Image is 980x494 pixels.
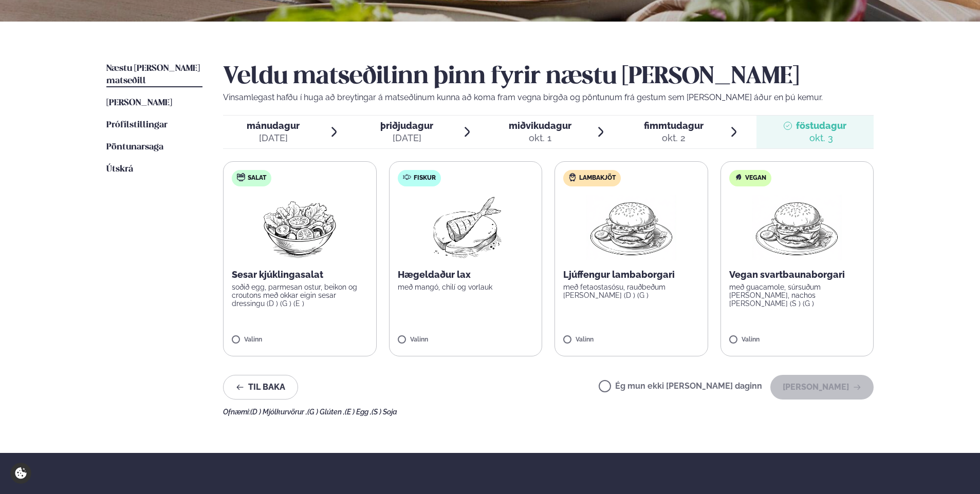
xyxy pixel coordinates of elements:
span: (G ) Glúten , [307,408,345,416]
img: Hamburger.png [586,195,677,260]
p: með guacamole, súrsuðum [PERSON_NAME], nachos [PERSON_NAME] (S ) (G ) [729,283,865,308]
p: Vinsamlegast hafðu í huga að breytingar á matseðlinum kunna að koma fram vegna birgða og pöntunum... [223,91,874,104]
span: þriðjudagur [380,120,433,131]
img: fish.svg [403,173,411,181]
div: okt. 3 [796,132,846,144]
span: (D ) Mjólkurvörur , [250,408,307,416]
p: með fetaostasósu, rauðbeðum [PERSON_NAME] (D ) (G ) [563,283,699,299]
p: Sesar kjúklingasalat [232,269,368,281]
a: Næstu [PERSON_NAME] matseðill [106,63,202,87]
span: fimmtudagur [644,120,704,131]
img: Fish.png [420,195,511,260]
span: [PERSON_NAME] [106,99,172,107]
p: Ljúffengur lambaborgari [563,269,699,281]
a: [PERSON_NAME] [106,97,172,109]
div: Ofnæmi: [223,408,874,416]
img: Salad.png [254,195,345,260]
span: (S ) Soja [372,408,397,416]
span: mánudagur [247,120,300,131]
h2: Veldu matseðilinn þinn fyrir næstu [PERSON_NAME] [223,63,874,91]
span: Fiskur [414,174,436,182]
p: soðið egg, parmesan ostur, beikon og croutons með okkar eigin sesar dressingu (D ) (G ) (E ) [232,283,368,308]
div: [DATE] [247,132,300,144]
span: (E ) Egg , [345,408,372,416]
span: Pöntunarsaga [106,143,163,151]
span: Prófílstillingar [106,121,168,129]
span: Næstu [PERSON_NAME] matseðill [106,64,200,85]
a: Cookie settings [10,463,31,484]
div: okt. 1 [509,132,571,144]
span: Útskrá [106,165,133,174]
a: Prófílstillingar [106,119,168,131]
p: Vegan svartbaunaborgari [729,269,865,281]
img: Hamburger.png [751,195,842,260]
img: Lamb.svg [568,173,577,181]
p: Hægeldaður lax [398,269,534,281]
img: Vegan.svg [734,173,743,181]
span: Lambakjöt [579,174,616,182]
a: Pöntunarsaga [106,141,163,154]
a: Útskrá [106,163,133,176]
span: Salat [248,174,266,182]
span: miðvikudagur [509,120,571,131]
span: Vegan [745,174,766,182]
img: salad.svg [237,173,245,181]
div: okt. 2 [644,132,704,144]
button: [PERSON_NAME] [770,375,874,400]
span: föstudagur [796,120,846,131]
p: með mangó, chilí og vorlauk [398,283,534,291]
button: Til baka [223,375,298,400]
div: [DATE] [380,132,433,144]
